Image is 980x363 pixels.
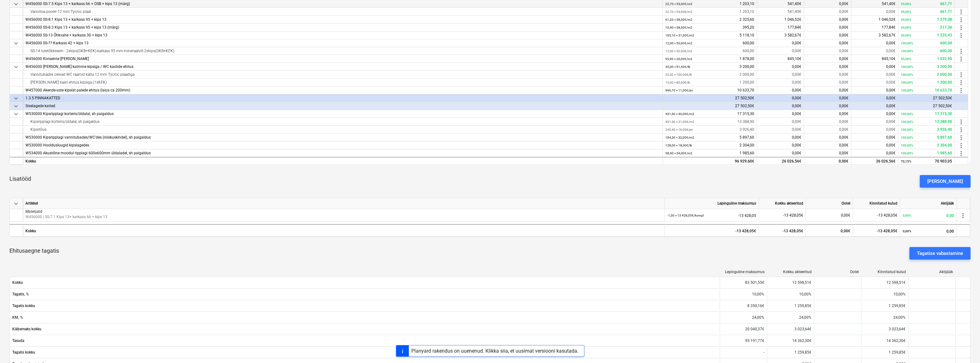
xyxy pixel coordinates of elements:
span: more_vert [957,126,965,134]
div: W456000 SS-13 Õhkvahe + karkass 30 + kips 13 [25,31,660,39]
small: 0,00% [903,214,911,217]
div: [PERSON_NAME] kasti ehitus kipsiga (1xKEK) [25,79,660,86]
div: 10 633,70 [665,86,754,94]
div: 1 203,10 [665,8,754,16]
div: Artikkel [23,198,665,209]
div: W456000 SS-?? Karkass 42 + kips 13 [25,39,660,47]
div: 0,00 [903,209,954,222]
span: more_vert [957,71,965,79]
div: 70 903,05 [901,157,952,165]
div: Vannitubades olevad WC raamid katta 12 mm Tycroc plaadiga [25,71,660,79]
small: 100,00% [901,81,913,84]
span: 0,00€ [792,119,801,124]
span: 0,00€ [839,33,848,37]
span: 0,00€ [792,135,801,140]
small: 55,00% [901,26,911,29]
small: 100,00% [901,120,913,124]
span: Tagatis kokku [12,304,717,308]
div: 26 026,56€ [851,157,898,165]
p: W456000 | SS-7.1 Kips 13+ karkass 66 + kips 13 [25,214,662,220]
small: 100,00% [901,112,913,116]
span: 0,00€ [839,112,848,116]
div: 1 535,43 [901,31,952,39]
div: 0,00€ [806,224,853,237]
small: 93,90 × 20,00€ / m2 [665,57,692,61]
span: 1 046,52€ [784,17,801,22]
small: 245,40 × 16,00€ / jm [665,128,693,131]
small: 55,00% [901,2,911,6]
span: more_vert [957,32,965,39]
div: 0,00€ [804,94,851,102]
small: 10,40 × 38,00€ / m2 [665,26,692,29]
small: 100,00% [901,128,913,131]
span: 177,84€ [788,25,801,30]
div: 1 200,00 [665,79,754,86]
span: 0,00€ [886,9,896,14]
small: 55,00% [901,57,911,61]
div: 14 362,30€ [767,336,814,346]
div: 10 633,70 [901,86,952,94]
div: Kokku [23,157,663,165]
div: 27 502,50€ [663,94,757,102]
span: 0,00€ [792,72,801,77]
div: W530000 Kipsripplagi vannitubades/WC'des (niiskuskindel), sh paigaldus [25,134,660,141]
div: 1 259,85€ [861,301,908,311]
span: 177,84€ [882,25,896,30]
span: Tagatis, % [12,292,717,296]
div: 27 502,50€ [663,102,757,110]
span: 0,00€ [839,72,848,77]
span: 0,00€ [792,127,801,132]
small: 55,00% [901,10,911,14]
div: 14 362,30€ [861,336,908,346]
span: 541,40€ [788,2,801,6]
span: 0,00€ [886,119,896,124]
small: 100,00% [901,136,913,139]
small: 431,90 × 31,00€ / m2 [665,120,694,124]
small: 128,00 × 18,00€ / tk [665,144,692,147]
span: keyboard_arrow_down [12,102,20,110]
div: 1 279,08 [901,16,952,24]
div: W457000 Akende-uste kipsist palede ehitus (laius ca 200mm) [25,86,660,94]
div: -13 428,05 [667,209,756,222]
span: 0,00€ [839,49,848,53]
span: Käibemaks kokku [12,327,717,331]
span: 0,00€ [886,64,896,69]
span: 0,00€ [886,135,896,140]
div: Kokku akteeritud [770,270,812,274]
div: 2 000,00 [901,71,952,79]
div: Siselagede katted [25,102,660,110]
span: 0,00€ [839,57,848,61]
span: 0,00€ [886,49,896,53]
div: 1 032,90 [901,55,952,63]
span: 541,40€ [788,9,801,14]
span: 0,00€ [839,119,848,124]
button: [PERSON_NAME] [920,175,971,188]
span: 845,10€ [788,57,801,61]
div: 1 985,60 [665,149,754,157]
div: Ootel [817,270,859,274]
span: 0,00€ [886,127,896,132]
small: 100,00% [901,89,913,92]
div: Kokku [23,224,665,237]
div: 2 304,00 [665,141,754,149]
div: 5 118,10 [665,31,754,39]
div: 96 929,60€ [663,157,757,165]
span: more_vert [957,16,965,24]
span: 0,00€ [839,135,848,140]
span: 0,00€ [886,151,896,155]
div: 3 023,64€ [767,324,814,334]
div: Kipsripplagi korteris/üldalal, sh paigaldus [25,118,660,126]
span: 0,00€ [792,49,801,53]
span: more_vert [957,55,965,63]
span: 1 046,52€ [879,17,896,22]
span: 0,00€ [886,143,896,147]
span: 0,00€ [839,25,848,30]
div: 0,00€ [804,157,851,165]
small: 100,00% [901,65,913,69]
div: -13 428,05€ [665,224,759,237]
small: 61,20 × 38,00€ / m2 [665,18,692,21]
div: 10,00% [861,289,908,299]
div: 2 304,00 [901,141,952,149]
div: 8 350,16€ [720,301,767,311]
div: 0,00 [903,225,954,238]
